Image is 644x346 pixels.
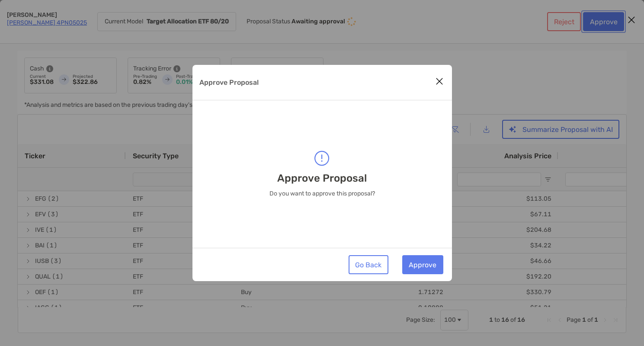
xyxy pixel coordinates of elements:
[402,255,443,274] button: Approve
[199,77,259,88] p: Approve Proposal
[349,255,388,274] button: Go Back
[269,190,375,197] p: Do you want to approve this proposal?
[433,75,446,88] button: Close modal
[192,65,452,281] div: Approve Proposal
[277,173,367,184] p: Approve Proposal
